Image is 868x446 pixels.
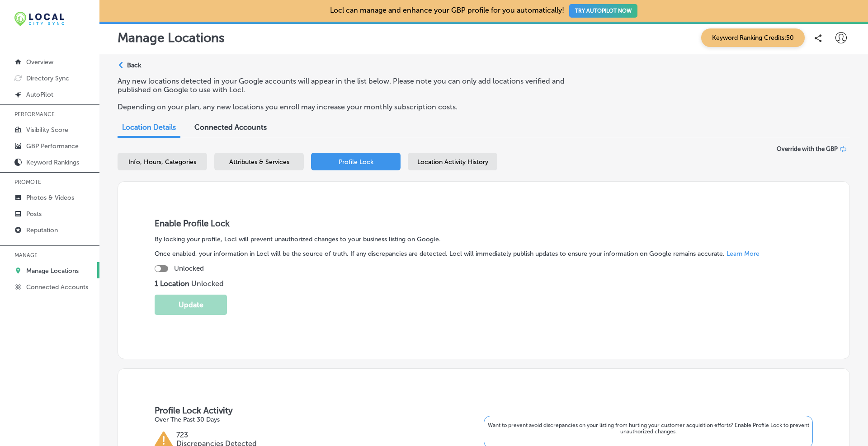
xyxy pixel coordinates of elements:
[26,283,88,291] p: Connected Accounts
[229,158,289,166] span: Attributes & Services
[569,4,637,18] button: TRY AUTOPILOT NOW
[26,142,79,150] p: GBP Performance
[194,123,267,131] span: Connected Accounts
[155,405,813,416] h3: Profile Lock Activity
[26,226,58,234] p: Reputation
[174,264,204,272] p: Unlocked
[701,28,805,47] span: Keyword Ranking Credits: 50
[155,279,191,288] strong: 1 Location
[128,158,196,166] span: Info, Hours, Categories
[26,75,69,82] p: Directory Sync
[155,218,813,229] h3: Enable Profile Lock
[26,210,42,218] p: Posts
[155,295,227,315] button: Update
[14,12,64,26] img: 12321ecb-abad-46dd-be7f-2600e8d3409flocal-city-sync-logo-rectangle.png
[26,91,53,99] p: AutoPilot
[486,422,810,435] p: Want to prevent avoid discrepancies on your listing from hurting your customer acquisition effort...
[339,158,373,166] span: Profile Lock
[26,58,53,66] p: Overview
[155,250,813,258] p: Once enabled, your information in Locl will be the source of truth. If any discrepancies are dete...
[726,250,759,258] a: Learn More
[127,61,141,69] p: Back
[155,279,813,288] p: Unlocked
[26,126,68,134] p: Visibility Score
[777,146,838,152] span: Override with the GBP
[26,267,79,275] p: Manage Locations
[417,158,488,166] span: Location Activity History
[155,235,813,243] p: By locking your profile, Locl will prevent unauthorized changes to your business listing on Google.
[26,159,79,166] p: Keyword Rankings
[122,123,176,131] span: Location Details
[118,77,594,94] p: Any new locations detected in your Google accounts will appear in the list below. Please note you...
[118,30,225,45] p: Manage Locations
[118,103,594,111] p: Depending on your plan, any new locations you enroll may increase your monthly subscription costs.
[176,431,257,439] p: 723
[26,194,74,202] p: Photos & Videos
[155,416,257,423] p: Over The Past 30 Days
